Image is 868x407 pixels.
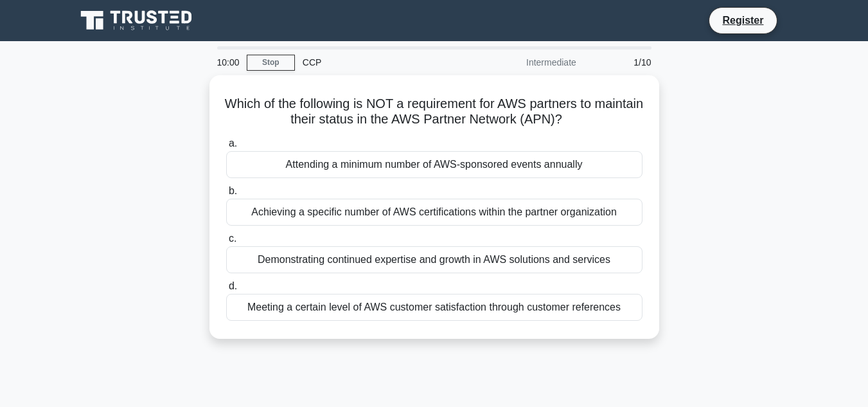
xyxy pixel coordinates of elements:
div: Achieving a specific number of AWS certifications within the partner organization [226,199,642,226]
div: 1/10 [584,50,659,75]
span: d. [229,280,237,291]
div: Intermediate [472,50,584,75]
div: CCP [295,50,472,75]
span: a. [229,138,237,149]
div: Attending a minimum number of AWS-sponsored events annually [226,151,642,178]
div: 10:00 [209,50,247,75]
a: Stop [247,55,295,71]
span: b. [229,185,237,196]
div: Demonstrating continued expertise and growth in AWS solutions and services [226,246,642,273]
div: Meeting a certain level of AWS customer satisfaction through customer references [226,294,642,321]
h5: Which of the following is NOT a requirement for AWS partners to maintain their status in the AWS ... [225,96,644,128]
span: c. [229,233,236,244]
a: Register [714,12,771,28]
